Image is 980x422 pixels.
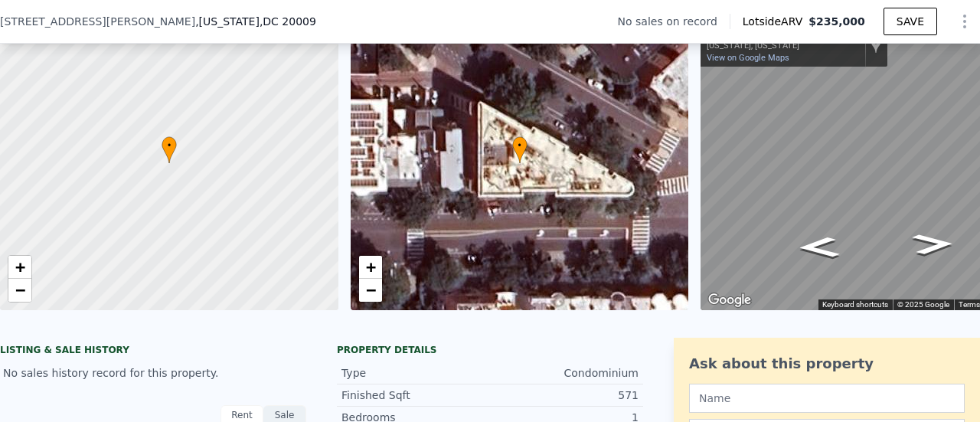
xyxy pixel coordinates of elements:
img: Google [704,290,755,310]
div: • [512,136,528,163]
span: Lotside ARV [743,14,808,29]
button: Keyboard shortcuts [822,299,888,310]
span: • [512,139,528,152]
a: Zoom in [359,256,382,279]
div: Property details [337,344,643,356]
span: $235,000 [808,15,865,28]
input: Name [689,384,965,413]
path: Go East, Adams Mill Rd NW [780,232,857,263]
span: , [US_STATE] [195,14,316,29]
span: , DC 20009 [260,15,316,28]
span: + [365,257,375,276]
span: • [162,139,177,152]
a: Terms (opens in new tab) [959,300,980,309]
a: Open this area in Google Maps (opens a new window) [704,290,755,310]
div: [US_STATE], [US_STATE] [707,41,858,51]
a: View on Google Maps [707,53,789,63]
a: Zoom in [8,256,31,279]
span: − [15,280,25,299]
div: Type [341,365,490,381]
div: • [162,136,177,163]
div: Finished Sqft [341,388,490,403]
div: Ask about this property [689,353,965,375]
a: Zoom out [359,279,382,302]
a: Show location on map [871,37,881,54]
span: − [365,280,375,299]
div: No sales on record [618,14,730,29]
button: SAVE [884,8,937,35]
div: Condominium [490,365,639,381]
span: © 2025 Google [897,300,949,309]
span: + [15,257,25,276]
div: 571 [490,388,639,403]
button: Show Options [949,6,980,37]
path: Go Northwest, Adams Mill Rd NW [895,229,972,260]
a: Zoom out [8,279,31,302]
